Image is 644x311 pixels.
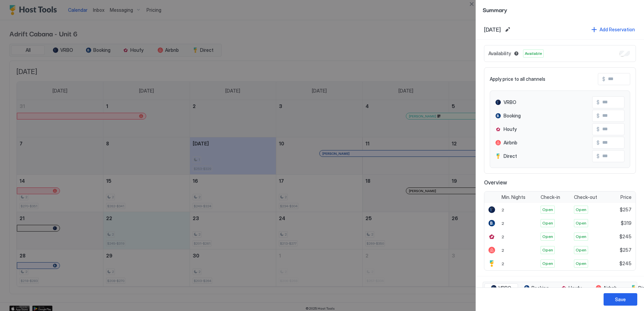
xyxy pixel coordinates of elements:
span: $245 [619,234,632,240]
span: Summary [483,5,637,14]
span: $ [597,140,600,146]
span: $ [597,113,600,119]
span: 2 [502,234,504,239]
span: $319 [621,220,632,226]
button: Airbnb [589,283,623,293]
button: Blocked dates override all pricing rules and remain unavailable until manually unblocked [512,49,520,58]
span: 2 [502,221,504,226]
span: Open [576,207,586,213]
span: 2 [502,207,504,212]
span: Open [576,220,586,226]
span: Airbnb [603,285,617,291]
span: Check-in [541,194,560,200]
span: Houfy [569,285,582,291]
button: Save [604,293,637,306]
button: Add Reservation [590,25,636,34]
span: Overview [484,179,636,186]
span: Houfy [504,126,517,132]
div: Save [615,296,626,303]
button: Booking [519,283,553,293]
span: Airbnb [504,140,517,146]
span: Check-out [574,194,597,200]
span: $ [597,126,600,132]
button: Edit date range [504,26,512,34]
span: $ [597,153,600,159]
button: Houfy [554,283,588,293]
span: Available [525,50,542,57]
span: Open [542,234,553,240]
span: $ [597,99,600,105]
div: tab-group [483,282,637,295]
span: Direct [504,153,517,159]
span: Open [542,207,553,213]
span: Open [576,247,586,253]
span: Open [542,261,553,267]
span: $257 [620,247,632,253]
span: Min. Nights [502,194,525,200]
button: VRBO [484,283,518,293]
span: [DATE] [484,26,501,33]
span: Apply price to all channels [490,76,545,82]
span: VRBO [498,285,511,291]
span: Open [576,234,586,240]
span: Open [542,247,553,253]
span: $ [602,76,605,82]
span: Booking [532,285,549,291]
span: Open [542,220,553,226]
div: Add Reservation [600,26,635,33]
span: VRBO [504,99,516,105]
span: Open [576,261,586,267]
span: Availability [488,50,511,57]
span: Price [620,194,632,200]
span: Booking [504,113,521,119]
span: $257 [620,207,632,213]
span: 2 [502,248,504,253]
span: $245 [619,261,632,267]
span: 2 [502,261,504,266]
